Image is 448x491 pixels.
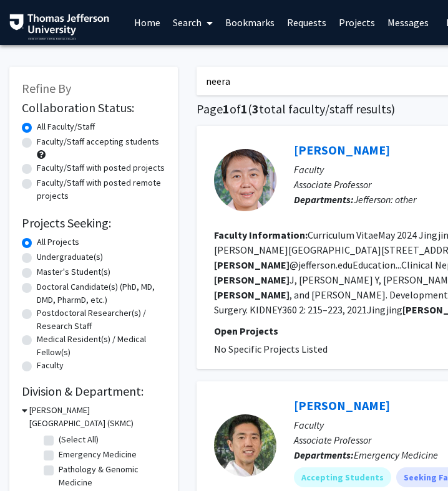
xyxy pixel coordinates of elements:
[37,176,165,203] label: Faculty/Staff with posted remote projects
[241,101,248,117] span: 1
[37,120,95,133] label: All Faculty/Staff
[294,142,390,158] a: [PERSON_NAME]
[9,435,53,482] iframe: Chat
[281,1,333,44] a: Requests
[294,449,354,461] b: Departments:
[22,100,165,115] h2: Collaboration Status:
[252,101,259,117] span: 3
[59,433,99,446] label: (Select All)
[294,193,354,206] b: Departments:
[214,343,328,355] span: No Specific Projects Listed
[29,404,165,430] h3: [PERSON_NAME][GEOGRAPHIC_DATA] (SKMC)
[37,307,165,333] label: Postdoctoral Researcher(s) / Research Staff
[294,398,390,413] a: [PERSON_NAME]
[214,288,290,301] b: [PERSON_NAME]
[37,265,110,279] label: Master's Student(s)
[294,467,391,487] mat-chip: Accepting Students
[59,463,162,489] label: Pathology & Genomic Medicine
[22,216,165,231] h2: Projects Seeking:
[167,1,219,44] a: Search
[37,333,165,359] label: Medical Resident(s) / Medical Fellow(s)
[37,359,64,372] label: Faculty
[37,135,159,148] label: Faculty/Staff accepting students
[214,259,290,271] b: [PERSON_NAME]
[37,280,165,307] label: Doctoral Candidate(s) (PhD, MD, DMD, PharmD, etc.)
[333,1,381,44] a: Projects
[223,101,230,117] span: 1
[219,1,281,44] a: Bookmarks
[214,229,308,241] b: Faculty Information:
[37,161,165,174] label: Faculty/Staff with posted projects
[37,236,79,249] label: All Projects
[22,80,71,96] span: Refine By
[22,384,165,399] h2: Division & Department:
[354,193,416,206] span: Jefferson: other
[59,448,137,461] label: Emergency Medicine
[214,274,290,286] b: [PERSON_NAME]
[37,250,103,264] label: Undergraduate(s)
[354,449,438,461] span: Emergency Medicine
[381,1,435,44] a: Messages
[9,14,109,40] img: Thomas Jefferson University Logo
[128,1,167,44] a: Home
